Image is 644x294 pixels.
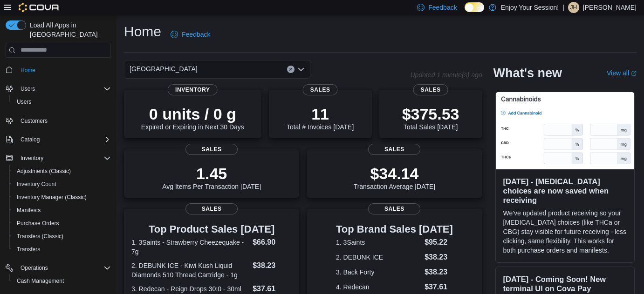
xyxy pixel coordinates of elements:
[13,231,67,242] a: Transfers (Classic)
[287,105,354,131] div: Total # Invoices [DATE]
[182,30,210,39] span: Feedback
[253,260,292,271] dd: $38.23
[17,167,71,175] span: Adjustments (Classic)
[465,2,484,12] input: Dark Mode
[162,164,261,190] div: Avg Items Per Transaction [DATE]
[287,105,354,123] p: 11
[13,192,111,203] span: Inventory Manager (Classic)
[185,203,238,214] span: Sales
[368,203,420,214] span: Sales
[13,179,60,190] a: Inventory Count
[336,238,421,247] dt: 1. 3Saints
[167,25,214,44] a: Feedback
[368,144,420,155] span: Sales
[9,165,115,178] button: Adjustments (Classic)
[131,238,249,256] dt: 1. 3Saints - Strawberry Cheezequake - 7g
[17,180,56,188] span: Inventory Count
[130,63,198,74] span: [GEOGRAPHIC_DATA]
[2,82,115,95] button: Users
[13,205,44,216] a: Manifests
[9,204,115,217] button: Manifests
[17,246,40,253] span: Transfers
[17,262,111,274] span: Operations
[162,164,261,183] p: 1.45
[425,237,453,248] dd: $95.22
[631,71,637,76] svg: External link
[410,71,482,79] p: Updated 1 minute(s) ago
[13,96,111,107] span: Users
[21,154,43,162] span: Inventory
[17,262,52,274] button: Operations
[168,84,218,95] span: Inventory
[287,66,295,73] button: Clear input
[2,261,115,274] button: Operations
[303,84,338,95] span: Sales
[9,230,115,243] button: Transfers (Classic)
[131,224,292,235] h3: Top Product Sales [DATE]
[17,153,111,164] span: Inventory
[13,231,111,242] span: Transfers (Classic)
[17,233,63,240] span: Transfers (Classic)
[19,3,60,12] img: Cova
[21,85,35,93] span: Users
[9,217,115,230] button: Purchase Orders
[425,281,453,293] dd: $37.61
[13,275,68,287] a: Cash Management
[13,275,111,287] span: Cash Management
[503,177,627,205] h3: [DATE] - [MEDICAL_DATA] choices are now saved when receiving
[2,133,115,146] button: Catalog
[17,83,39,94] button: Users
[17,134,43,145] button: Catalog
[568,2,579,13] div: Justin Hutchings
[17,83,111,94] span: Users
[501,2,559,13] p: Enjoy Your Session!
[425,252,453,263] dd: $38.23
[185,144,238,155] span: Sales
[9,95,115,108] button: Users
[2,63,115,77] button: Home
[13,244,111,255] span: Transfers
[13,179,111,190] span: Inventory Count
[13,192,90,203] a: Inventory Manager (Classic)
[141,105,244,131] div: Expired or Expiring in Next 30 Days
[17,277,64,285] span: Cash Management
[570,2,577,13] span: JH
[13,166,111,177] span: Adjustments (Classic)
[2,114,115,127] button: Customers
[607,69,637,77] a: View allExternal link
[13,166,75,177] a: Adjustments (Classic)
[354,164,436,183] p: $34.14
[9,178,115,191] button: Inventory Count
[17,65,39,76] a: Home
[26,20,111,39] span: Load All Apps in [GEOGRAPHIC_DATA]
[17,207,41,214] span: Manifests
[131,261,249,280] dt: 2. DEBUNK ICE - Kiwi Kush Liquid Diamonds 510 Thread Cartridge - 1g
[9,274,115,287] button: Cash Management
[13,218,63,229] a: Purchase Orders
[13,218,111,229] span: Purchase Orders
[124,22,161,41] h1: Home
[17,64,111,76] span: Home
[13,244,44,255] a: Transfers
[17,194,87,201] span: Inventory Manager (Classic)
[2,152,115,165] button: Inventory
[336,224,453,235] h3: Top Brand Sales [DATE]
[13,205,111,216] span: Manifests
[21,264,48,272] span: Operations
[17,115,111,127] span: Customers
[21,67,35,74] span: Home
[428,3,457,12] span: Feedback
[583,2,637,13] p: [PERSON_NAME]
[402,105,459,123] p: $375.53
[17,115,51,127] a: Customers
[297,66,305,73] button: Open list of options
[21,117,48,125] span: Customers
[253,237,292,248] dd: $66.90
[141,105,244,123] p: 0 units / 0 g
[17,220,59,227] span: Purchase Orders
[9,191,115,204] button: Inventory Manager (Classic)
[493,66,562,80] h2: What's new
[9,243,115,256] button: Transfers
[562,2,564,13] p: |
